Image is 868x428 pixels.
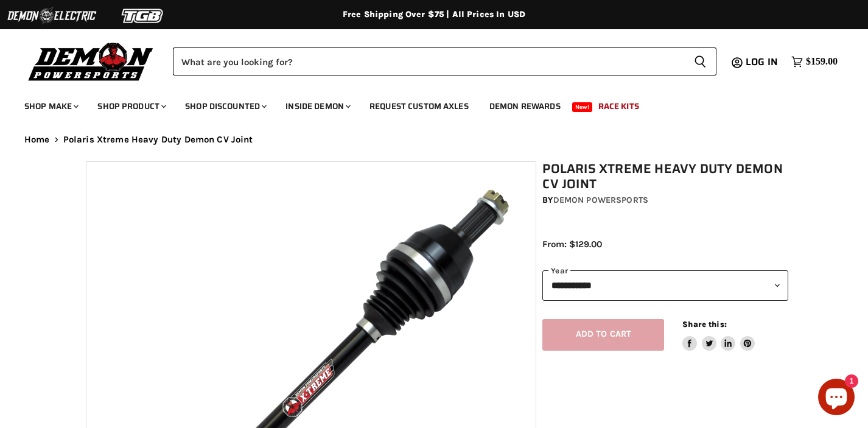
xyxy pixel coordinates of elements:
a: Request Custom Axles [360,94,478,119]
select: year [542,270,788,300]
a: Inside Demon [276,94,358,119]
span: From: $129.00 [542,239,602,250]
inbox-online-store-chat: Shopify online store chat [814,379,858,418]
input: Search [173,47,684,75]
a: Shop Make [15,94,86,119]
span: $159.00 [806,56,838,68]
span: New! [572,102,593,112]
a: Demon Rewards [480,94,570,119]
a: Shop Product [88,94,173,119]
div: by [542,194,788,207]
a: Demon Powersports [553,195,648,205]
img: Demon Electric Logo 2 [6,4,97,27]
form: Product [173,47,716,75]
a: Home [24,135,50,145]
a: Shop Discounted [176,94,274,119]
a: Race Kits [589,94,648,119]
span: Share this: [682,320,726,329]
a: Log in [740,57,785,68]
aside: Share this: [682,319,755,351]
span: Polaris Xtreme Heavy Duty Demon CV Joint [63,135,253,145]
ul: Main menu [15,89,835,119]
button: Search [684,47,716,75]
a: $159.00 [785,53,844,71]
span: Log in [746,54,778,69]
img: Demon Powersports [24,40,158,83]
h1: Polaris Xtreme Heavy Duty Demon CV Joint [542,161,788,192]
img: TGB Logo 2 [97,4,189,27]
